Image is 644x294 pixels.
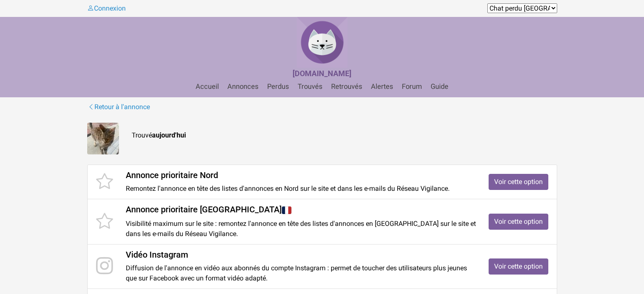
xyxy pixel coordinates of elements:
[87,102,150,113] a: Retour à l'annonce
[427,82,452,91] a: Guide
[398,82,426,91] a: Forum
[224,82,262,91] a: Annonces
[489,214,548,230] a: Voir cette option
[126,184,476,194] p: Remontez l'annonce en tête des listes d'annonces en Nord sur le site et dans les e-mails du Résea...
[293,70,351,78] a: [DOMAIN_NAME]
[328,82,366,91] a: Retrouvés
[264,82,293,91] a: Perdus
[152,131,186,139] strong: aujourd'hui
[294,82,326,91] a: Trouvés
[489,174,548,190] a: Voir cette option
[126,263,476,283] p: Diffusion de l'annonce en vidéo aux abonnés du compte Instagram : permet de toucher des utilisate...
[126,170,476,180] h4: Annonce prioritaire Nord
[282,205,292,215] img: France
[126,250,476,260] h4: Vidéo Instagram
[293,69,351,78] strong: [DOMAIN_NAME]
[297,17,348,68] img: Chat Perdu France
[126,219,476,239] p: Visibilité maximum sur le site : remontez l'annonce en tête des listes d'annonces en [GEOGRAPHIC_...
[132,130,557,140] p: Trouvé
[489,258,548,275] a: Voir cette option
[368,82,397,91] a: Alertes
[87,4,126,12] a: Connexion
[192,82,222,91] a: Accueil
[126,204,476,215] h4: Annonce prioritaire [GEOGRAPHIC_DATA]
